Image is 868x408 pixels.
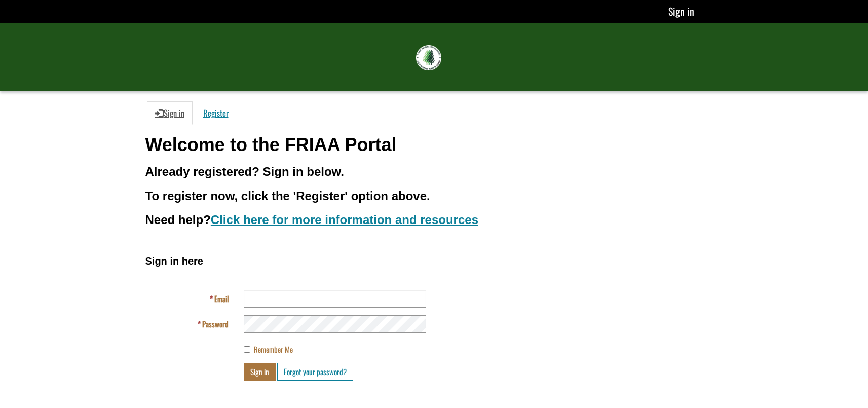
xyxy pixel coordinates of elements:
[145,213,723,227] h3: Need help?
[244,363,276,381] button: Sign in
[202,318,229,329] span: Password
[195,101,237,125] a: Register
[277,363,353,381] a: Forgot your password?
[147,101,193,125] a: Sign in
[145,190,723,203] h3: To register now, click the 'Register' option above.
[145,255,203,267] span: Sign in here
[211,213,478,227] a: Click here for more information and resources
[254,344,293,355] span: Remember Me
[145,165,723,178] h3: Already registered? Sign in below.
[668,4,694,19] a: Sign in
[214,293,229,304] span: Email
[416,45,441,70] img: FRIAA Submissions Portal
[145,135,723,155] h1: Welcome to the FRIAA Portal
[244,346,250,353] input: Remember Me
